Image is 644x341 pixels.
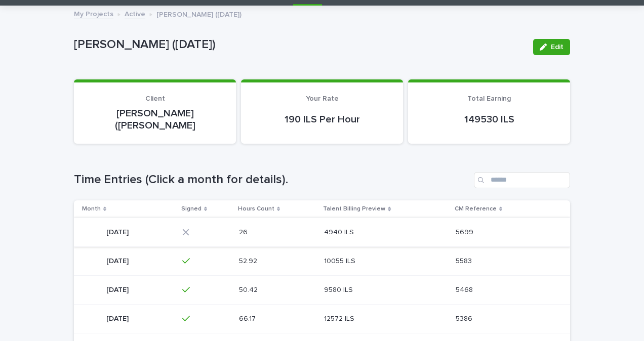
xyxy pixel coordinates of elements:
p: [PERSON_NAME] ([PERSON_NAME] [86,107,224,132]
span: Client [145,95,165,102]
p: 10055 ILS [324,255,357,266]
p: 5386 [456,313,474,323]
p: [PERSON_NAME] ([DATE]) [74,37,525,52]
p: 5468 [456,284,475,294]
tr: [DATE][DATE] 52.9252.92 10055 ILS10055 ILS 55835583 [74,246,570,275]
p: 5699 [456,226,475,237]
p: Hours Count [238,203,274,215]
input: Search [474,172,570,188]
p: Talent Billing Preview [323,203,385,215]
p: 9580 ILS [324,284,355,294]
p: 66.17 [239,313,258,323]
p: 26 [239,226,250,237]
span: Your Rate [306,95,339,102]
p: 52.92 [239,255,259,266]
tr: [DATE][DATE] 2626 4940 ILS4940 ILS 56995699 [74,218,570,246]
p: 190 ILS Per Hour [253,113,391,125]
p: 12572 ILS [324,313,356,323]
span: Total Earning [467,95,511,102]
p: 50.42 [239,284,260,294]
a: Active [125,8,145,19]
p: Signed [181,203,202,215]
p: [DATE] [106,313,131,323]
p: 4940 ILS [324,226,356,237]
p: [PERSON_NAME] ([DATE]) [156,8,241,19]
p: Month [82,203,101,215]
a: My Projects [74,8,113,19]
p: CM Reference [455,203,497,215]
span: Edit [551,44,563,51]
p: 5583 [456,255,474,266]
button: Edit [533,39,570,55]
tr: [DATE][DATE] 50.4250.42 9580 ILS9580 ILS 54685468 [74,275,570,304]
p: 149530 ILS [420,113,558,125]
tr: [DATE][DATE] 66.1766.17 12572 ILS12572 ILS 53865386 [74,304,570,333]
p: [DATE] [106,226,131,237]
p: [DATE] [106,284,131,294]
h1: Time Entries (Click a month for details). [74,173,470,187]
p: [DATE] [106,255,131,266]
